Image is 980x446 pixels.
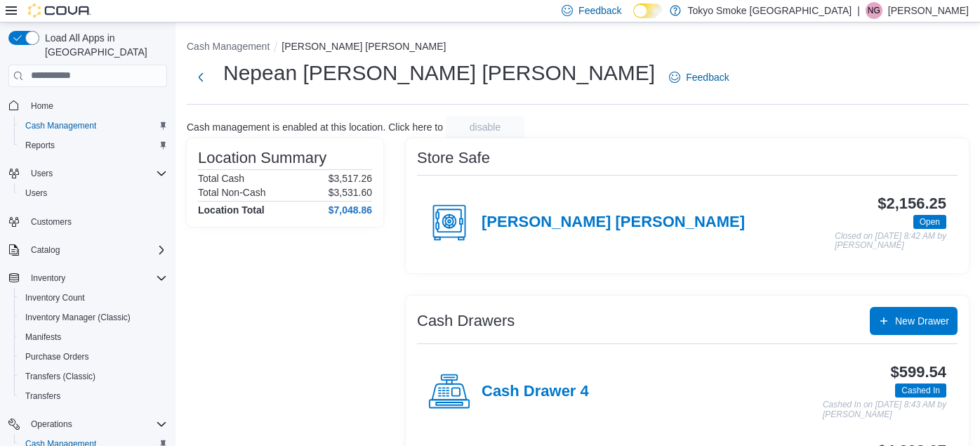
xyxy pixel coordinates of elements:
h3: Store Safe [417,150,490,166]
h3: Location Summary [198,150,326,166]
a: Manifests [20,329,67,346]
h4: Location Total [198,204,265,216]
span: Home [31,100,53,112]
span: Transfers (Classic) [25,371,95,382]
span: Inventory Manager (Classic) [20,309,167,326]
button: Inventory Manager (Classic) [14,308,173,327]
span: Catalog [25,242,167,258]
span: Purchase Orders [20,348,167,365]
a: Inventory Count [20,289,91,306]
p: Cash management is enabled at this location. Click here to [187,122,443,133]
button: Manifests [14,327,173,347]
span: Cashed In [895,383,946,398]
h6: Total Non-Cash [198,187,266,198]
button: Inventory [25,270,71,287]
p: Tokyo Smoke [GEOGRAPHIC_DATA] [688,2,852,19]
span: Feedback [686,70,729,84]
span: Transfers [20,388,167,405]
button: Users [14,183,173,203]
a: Cash Management [20,117,102,134]
span: Load All Apps in [GEOGRAPHIC_DATA] [39,31,167,59]
span: Customers [25,213,167,230]
span: Feedback [578,4,621,18]
p: Cashed In on [DATE] 8:43 AM by [PERSON_NAME] [823,400,946,419]
a: Transfers (Classic) [20,368,101,385]
button: Catalog [3,240,173,260]
span: Inventory Count [20,289,167,306]
span: Users [31,168,53,179]
span: Open [920,216,940,228]
span: Inventory Count [25,292,85,303]
h4: Cash Drawer 4 [482,383,589,401]
h6: Total Cash [198,173,244,184]
span: Catalog [31,244,60,256]
button: Cash Management [187,41,270,52]
a: Transfers [20,388,66,405]
h4: [PERSON_NAME] [PERSON_NAME] [482,214,745,232]
span: disable [470,120,501,134]
button: Next [187,63,215,91]
span: Inventory [25,270,167,287]
span: Transfers (Classic) [20,368,167,385]
span: Reports [25,140,55,151]
h4: $7,048.86 [329,204,372,216]
a: Users [20,185,53,202]
button: [PERSON_NAME] [PERSON_NAME] [282,41,446,52]
button: Operations [25,416,78,433]
button: Catalog [25,242,65,258]
nav: An example of EuiBreadcrumbs [187,39,969,56]
h3: $599.54 [891,364,946,381]
h1: Nepean [PERSON_NAME] [PERSON_NAME] [223,59,655,87]
span: NG [868,2,880,19]
span: Users [25,188,47,199]
img: Cova [28,4,91,18]
span: Dark Mode [633,18,634,19]
a: Inventory Manager (Classic) [20,309,136,326]
span: Open [913,215,946,229]
span: Cash Management [25,120,96,131]
h3: $2,156.25 [878,195,946,212]
span: Inventory Manager (Classic) [25,312,131,323]
a: Purchase Orders [20,348,95,365]
span: Reports [20,137,167,154]
p: $3,531.60 [329,187,372,198]
input: Dark Mode [633,4,663,18]
button: Users [25,165,58,182]
a: Reports [20,137,60,154]
button: Operations [3,414,173,434]
span: Purchase Orders [25,351,89,362]
h3: Cash Drawers [417,313,515,329]
a: Home [25,98,59,114]
span: Users [20,185,167,202]
span: New Drawer [895,314,949,328]
button: disable [446,116,524,138]
p: $3,517.26 [329,173,372,184]
button: Transfers (Classic) [14,367,173,386]
span: Cash Management [20,117,167,134]
button: Customers [3,211,173,232]
span: Users [25,165,167,182]
span: Cashed In [901,384,940,397]
span: Manifests [25,332,61,343]
p: [PERSON_NAME] [888,2,969,19]
span: Operations [31,419,72,430]
button: Inventory Count [14,288,173,308]
button: Transfers [14,386,173,406]
a: Customers [25,214,77,230]
p: | [857,2,860,19]
button: Inventory [3,268,173,288]
span: Transfers [25,391,60,402]
a: Feedback [663,63,734,91]
span: Operations [25,416,167,433]
button: Cash Management [14,116,173,136]
span: Customers [31,216,72,228]
span: Home [25,97,167,114]
button: Home [3,96,173,116]
span: Inventory [31,273,65,284]
div: Nadine Guindon [866,2,882,19]
span: Manifests [20,329,167,346]
button: Purchase Orders [14,347,173,367]
button: New Drawer [870,307,958,335]
button: Users [3,164,173,183]
button: Reports [14,136,173,155]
